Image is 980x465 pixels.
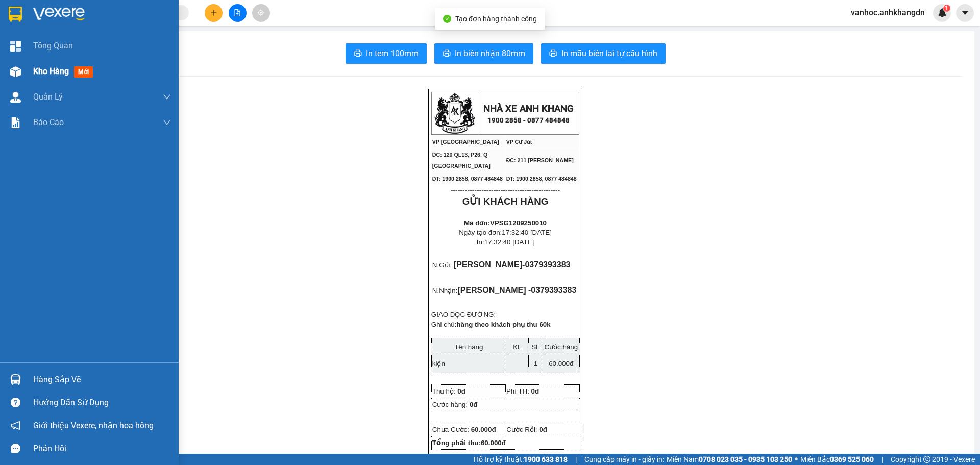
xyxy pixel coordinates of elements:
[506,157,574,163] span: ĐC: 211 [PERSON_NAME]
[534,360,537,368] span: 1
[561,47,657,60] span: In mẫu biên lai tự cấu hình
[366,47,419,60] span: In tem 100mm
[432,360,445,368] span: kiện
[354,49,362,59] span: printer
[346,43,427,64] button: printerIn tem 100mm
[943,5,950,12] sup: 1
[513,343,521,351] span: KL
[699,455,792,463] strong: 0708 023 035 - 0935 103 250
[432,139,499,145] span: VP [GEOGRAPHIC_DATA]
[506,387,529,395] span: Phí TH:
[33,372,171,387] div: Hàng sắp về
[11,421,20,430] span: notification
[10,66,21,77] img: warehouse-icon
[667,454,792,465] span: Miền Nam
[70,43,136,55] li: VP VP Cư Jút
[451,186,560,194] span: ----------------------------------------------
[525,260,570,269] span: 0379393383
[443,49,451,59] span: printer
[205,4,223,22] button: plus
[800,454,874,465] span: Miền Bắc
[70,57,78,64] span: environment
[474,454,568,465] span: Hỗ trợ kỹ thuật:
[10,41,21,52] img: dashboard-icon
[506,139,532,145] span: VP Cư Jút
[252,4,270,22] button: aim
[33,441,171,456] div: Phản hồi
[432,426,496,433] span: Chưa Cước:
[74,66,93,78] span: mới
[539,426,547,433] span: 0đ
[432,176,503,182] span: ĐT: 1900 2858, 0877 484848
[490,219,547,227] span: VPSG1209250010
[432,152,491,169] span: ĐC: 120 QL13, P26, Q [GEOGRAPHIC_DATA]
[483,103,574,114] strong: NHÀ XE ANH KHANG
[830,455,874,463] strong: 0369 525 060
[455,15,537,23] span: Tạo đơn hàng thành công
[9,7,22,22] img: logo-vxr
[524,455,568,463] strong: 1900 633 818
[443,15,451,23] span: check-circle
[432,387,456,395] span: Thu hộ:
[531,286,576,295] span: 0379393383
[33,419,154,432] span: Giới thiệu Vexere, nhận hoa hồng
[522,260,570,269] span: -
[11,444,20,453] span: message
[33,395,171,410] div: Hướng dẫn sử dụng
[234,9,241,16] span: file-add
[454,260,522,269] span: [PERSON_NAME]
[10,92,21,103] img: warehouse-icon
[432,439,506,447] strong: Tổng phải thu:
[502,229,552,236] span: 17:32:40 [DATE]
[454,343,483,351] span: Tên hàng
[938,8,947,17] img: icon-new-feature
[33,116,64,129] span: Báo cáo
[11,398,20,407] span: question-circle
[434,43,533,64] button: printerIn biên nhận 80mm
[956,4,974,22] button: caret-down
[470,401,478,408] span: 0đ
[477,238,534,246] span: In:
[481,439,506,447] span: 60.000đ
[487,116,570,124] strong: 1900 2858 - 0877 484848
[459,229,552,236] span: Ngày tạo đơn:
[961,8,970,17] span: caret-down
[457,387,465,395] span: 0đ
[10,374,21,385] img: warehouse-icon
[5,5,41,41] img: logo.jpg
[526,454,563,460] span: NV tạo đơn
[33,66,69,76] span: Kho hàng
[881,454,883,465] span: |
[506,426,547,433] span: Cước Rồi:
[549,49,557,59] span: printer
[484,238,534,246] span: 17:32:40 [DATE]
[531,343,540,351] span: SL
[33,39,73,52] span: Tổng Quan
[456,321,550,328] span: hàng theo khách phụ thu 60k
[434,93,475,134] img: logo
[257,9,264,16] span: aim
[431,311,496,319] span: GIAO DỌC ĐƯỜNG:
[452,454,491,460] span: Người gửi hàng
[575,454,577,465] span: |
[431,321,457,328] span: Ghi chú:
[10,117,21,128] img: solution-icon
[464,219,547,227] strong: Mã đơn:
[163,118,171,127] span: down
[457,286,576,295] span: [PERSON_NAME] -
[544,343,578,351] span: Cước hàng
[843,6,933,19] span: vanhoc.anhkhangdn
[549,360,573,368] span: 60.000đ
[541,43,666,64] button: printerIn mẫu biên lai tự cấu hình
[432,287,457,295] span: N.Nhận:
[506,176,577,182] span: ĐT: 1900 2858, 0877 484848
[210,9,217,16] span: plus
[33,90,63,103] span: Quản Lý
[229,4,247,22] button: file-add
[163,93,171,101] span: down
[432,261,452,269] span: N.Gửi:
[5,5,148,25] li: [PERSON_NAME]
[432,401,468,408] span: Cước hàng:
[795,457,798,461] span: ⚪️
[5,43,70,77] li: VP VP [GEOGRAPHIC_DATA]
